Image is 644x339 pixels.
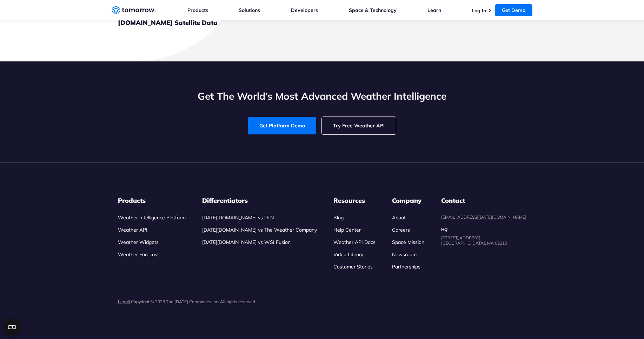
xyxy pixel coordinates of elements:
[392,197,424,205] h3: Company
[450,299,458,307] img: Linkedin
[333,264,373,270] a: Customer Stories
[441,249,462,261] img: usa flag
[322,117,396,134] a: Try Free Weather API
[118,251,159,258] a: Weather Forecast
[118,239,159,245] a: Weather Widgets
[112,5,157,15] a: Home link
[202,214,274,221] a: [DATE][DOMAIN_NAME] vs DTN
[202,197,317,205] h3: Differentiators
[392,214,406,221] a: About
[441,214,526,220] a: [EMAIL_ADDRESS][DATE][DOMAIN_NAME]
[202,227,317,233] a: [DATE][DOMAIN_NAME] vs The Weather Company
[392,251,417,258] a: Newsroom
[495,4,532,16] a: Get Demo
[427,7,441,13] a: Learn
[118,227,147,233] a: Weather API
[496,299,504,307] img: Facebook
[333,214,344,221] a: Blog
[202,239,291,245] a: [DATE][DOMAIN_NAME] vs WSI Fusion
[441,197,526,205] dt: Contact
[239,7,260,13] a: Solutions
[118,299,255,304] p: | Copyright © 2025 The [DATE] Companies Inc. All rights reserved
[473,299,481,307] img: Twitter
[291,7,318,13] a: Developers
[187,7,208,13] a: Products
[519,299,526,307] img: Instagram
[441,227,526,232] dt: HQ
[392,264,420,270] a: Partnerships
[118,214,186,221] a: Weather Intelligence Platform
[333,227,361,233] a: Help Center
[118,197,186,205] h3: Products
[333,239,376,245] a: Weather API Docs
[248,117,316,134] a: Get Platform Demo
[441,235,526,246] dd: [STREET_ADDRESS], [GEOGRAPHIC_DATA], MA 02210
[118,299,129,304] a: Legal
[472,7,486,14] a: Log In
[349,7,397,13] a: Space & Technology
[441,197,526,246] dl: contact details
[392,227,410,233] a: Careers
[333,197,376,205] h3: Resources
[4,319,20,335] button: Open CMP widget
[392,239,424,245] a: Space Mission
[333,251,363,258] a: Video Library
[112,89,533,103] h2: Get The World’s Most Advanced Weather Intelligence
